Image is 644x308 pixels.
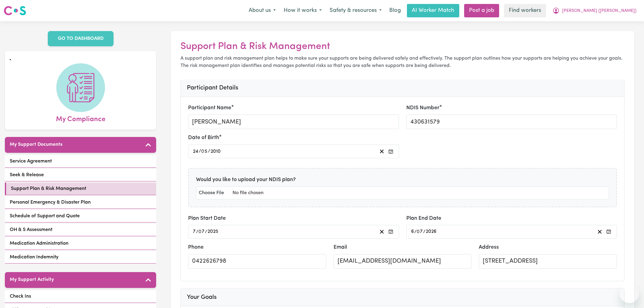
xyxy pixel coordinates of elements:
span: OH & S Assessment [10,226,52,233]
h3: Participant Details [187,84,618,92]
span: 0 [201,149,204,154]
span: Service Agreement [10,158,52,165]
a: OH & S Assessment [5,224,156,236]
a: Post a job [464,4,499,17]
button: My Account [548,4,640,17]
a: Careseekers logo [4,4,26,18]
span: Seek & Release [10,171,44,179]
iframe: Button to launch messaging window [620,284,639,303]
label: Would you like to upload your NDIS plan? [196,176,296,184]
span: / [208,149,210,154]
input: -- [201,147,208,156]
span: My Compliance [56,112,105,125]
a: Service Agreement [5,155,156,168]
a: Find workers [504,4,546,17]
span: / [423,229,425,234]
h3: Your Goals [187,293,618,301]
button: Safety & resources [326,4,386,17]
span: Medication Indemnity [10,254,58,261]
label: NDIS Number [406,104,439,112]
label: Email [334,243,347,251]
a: Personal Emergency & Disaster Plan [5,196,156,209]
a: Medication Administration [5,237,156,250]
a: Seek & Release [5,169,156,181]
input: -- [193,228,196,236]
span: 0 [198,229,201,234]
input: -- [411,228,414,236]
span: [PERSON_NAME] ([PERSON_NAME]) [562,8,636,14]
button: My Support Activity [5,272,156,288]
h5: My Support Documents [10,142,62,148]
a: GO TO DASHBOARD [48,31,114,46]
label: Plan Start Date [188,215,226,222]
p: A support plan and risk management plan helps to make sure your supports are being delivered safe... [180,55,625,69]
span: / [414,229,417,234]
h2: Support Plan & Risk Management [180,41,625,52]
a: Blog [386,4,404,17]
span: Personal Emergency & Disaster Plan [10,199,91,206]
a: Check Ins [5,290,156,303]
span: Medication Administration [10,240,68,247]
a: Schedule of Support and Quote [5,210,156,222]
button: How it works [280,4,326,17]
span: / [205,229,207,234]
label: Phone [188,243,204,251]
h5: My Support Activity [10,277,54,283]
input: -- [193,147,199,156]
span: Schedule of Support and Quote [10,212,80,220]
span: Support Plan & Risk Management [11,185,86,192]
img: Careseekers logo [4,5,26,16]
span: 0 [417,229,420,234]
span: Check Ins [10,293,31,300]
label: Date of Birth [188,134,219,142]
input: ---- [207,228,219,236]
a: Support Plan & Risk Management [5,183,156,195]
a: My Compliance [10,63,151,125]
label: Plan End Date [406,215,441,222]
span: / [199,149,201,154]
input: -- [199,228,205,236]
label: Participant Name [188,104,231,112]
label: Address [479,243,499,251]
input: ---- [210,147,221,156]
a: AI Worker Match [407,4,459,17]
button: About us [245,4,280,17]
a: Medication Indemnity [5,251,156,264]
span: / [196,229,198,234]
button: My Support Documents [5,137,156,153]
input: -- [417,228,423,236]
input: ---- [425,228,437,236]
